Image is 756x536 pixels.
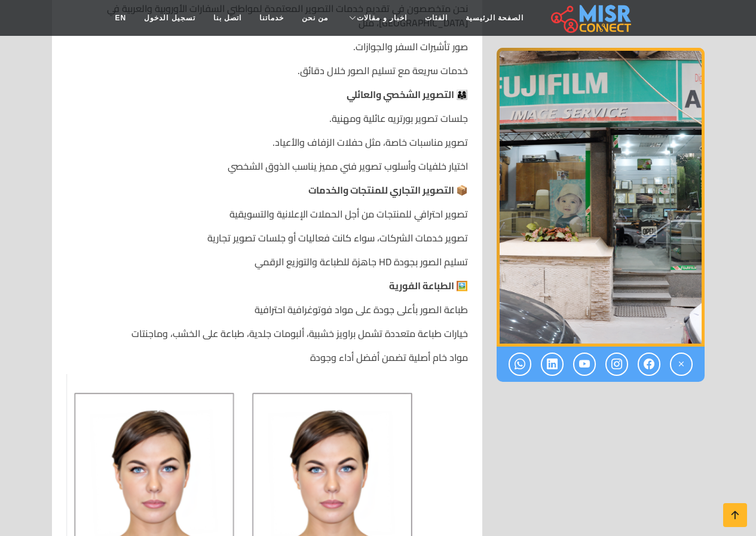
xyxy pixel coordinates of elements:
a: الفئات [416,7,457,29]
p: تصوير احترافي للمنتجات من أجل الحملات الإعلانية والتسويقية [66,207,468,221]
a: الصفحة الرئيسية [457,7,532,29]
p: تصوير مناسبات خاصة، مثل حفلات الزفاف والأعياد. [66,135,468,149]
p: تسليم الصور بجودة HD جاهزة للطباعة والتوزيع الرقمي [66,255,468,269]
strong: 🖼️ الطباعة الفورية [389,277,468,295]
img: main.misr_connect [551,3,631,33]
p: اختيار خلفيات وأسلوب تصوير فني مميز يناسب الذوق الشخصي [66,159,468,173]
p: صور تأشيرات السفر والجوازات. [66,39,468,54]
span: اخبار و مقالات [357,13,407,23]
p: خيارات طباعة متعددة تشمل براويز خشبية، ألبومات جلدية، طباعة على الخشب، وماجنتات [66,326,468,341]
p: طباعة الصور بأعلى جودة على مواد فوتوغرافية احترافية [66,302,468,317]
p: جلسات تصوير بورتريه عائلية ومهنية. [66,111,468,125]
a: EN [106,7,136,29]
a: تسجيل الدخول [135,7,204,29]
a: خدماتنا [250,7,293,29]
a: اخبار و مقالات [337,7,416,29]
strong: 👨‍👩‍👧 التصوير الشخصي والعائلي [347,85,468,103]
a: اتصل بنا [204,7,250,29]
strong: 📦 التصوير التجاري للمنتجات والخدمات [308,181,468,199]
p: مواد خام أصلية تضمن أفضل أداء وجودة [66,350,468,365]
img: استديو تصوير فوجي فيلم عسكر [497,48,705,347]
a: من نحن [293,7,337,29]
p: خدمات سريعة مع تسليم الصور خلال دقائق. [66,63,468,78]
div: 1 / 1 [497,48,705,347]
p: تصوير خدمات الشركات، سواء كانت فعاليات أو جلسات تصوير تجارية [66,231,468,245]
